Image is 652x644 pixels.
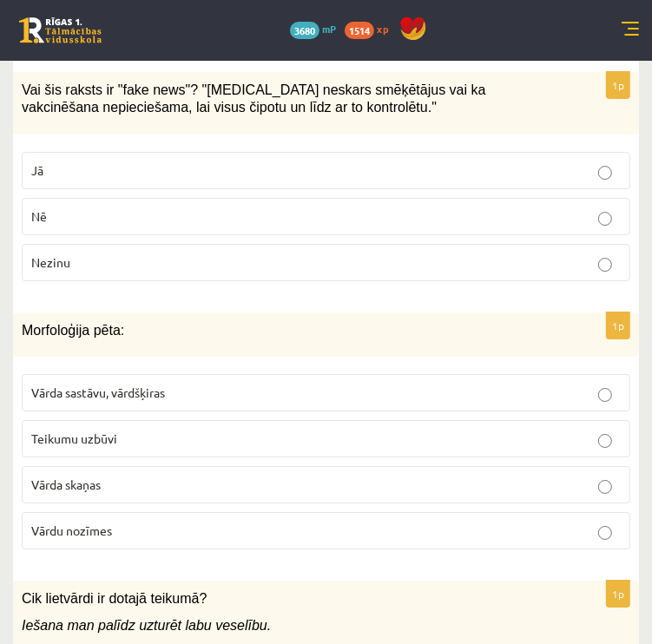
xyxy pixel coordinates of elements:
[31,384,165,400] span: Vārda sastāvu, vārdšķiras
[345,22,374,39] span: 1514
[31,522,112,538] span: Vārdu nozīmes
[606,71,630,99] p: 1p
[31,430,117,446] span: Teikumu uzbūvi
[606,312,630,339] p: 1p
[598,434,612,448] input: Teikumu uzbūvi
[22,82,486,115] span: Vai šis raksts ir "fake news"? "[MEDICAL_DATA] neskars smēķētājus vai ka vakcinēšana nepieciešama...
[31,162,43,178] span: Jā
[22,323,124,338] span: Morfoloģija pēta:
[31,476,101,492] span: Vārda skaņas
[598,526,612,540] input: Vārdu nozīmes
[31,208,47,224] span: Nē
[606,580,630,608] p: 1p
[377,22,388,36] span: xp
[22,618,271,633] i: Iešana man palīdz uzturēt labu veselību.
[31,254,70,270] span: Nezinu
[598,388,612,402] input: Vārda sastāvu, vārdšķiras
[598,258,612,272] input: Nezinu
[22,591,207,606] span: Cik lietvārdi ir dotajā teikumā?
[345,22,397,36] a: 1514 xp
[19,17,102,43] a: Rīgas 1. Tālmācības vidusskola
[598,212,612,226] input: Nē
[598,166,612,180] input: Jā
[598,480,612,494] input: Vārda skaņas
[322,22,336,36] span: mP
[290,22,319,39] span: 3680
